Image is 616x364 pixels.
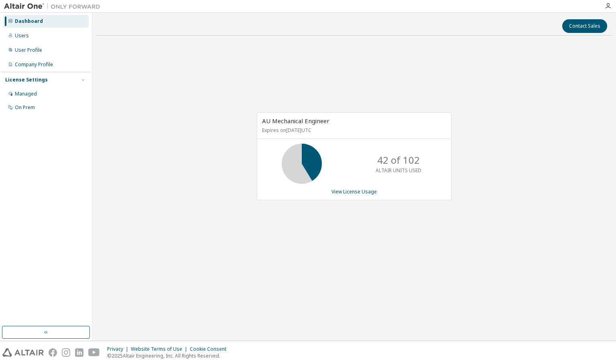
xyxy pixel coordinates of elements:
[15,61,53,68] div: Company Profile
[331,188,377,195] a: View License Usage
[88,348,100,357] img: youtube.svg
[2,348,44,357] img: altair_logo.svg
[107,346,131,352] div: Privacy
[62,348,70,357] img: instagram.svg
[262,127,444,134] p: Expires on [DATE] UTC
[15,91,37,97] div: Managed
[15,47,42,53] div: User Profile
[75,348,83,357] img: linkedin.svg
[107,352,231,359] p: © 2025 Altair Engineering, Inc. All Rights Reserved.
[5,77,48,83] div: License Settings
[262,117,329,125] span: AU Mechanical Engineer
[15,18,43,24] div: Dashboard
[15,104,35,111] div: On Prem
[376,167,421,174] p: ALTAIR UNITS USED
[4,2,104,10] img: Altair One
[190,346,231,352] div: Cookie Consent
[131,346,190,352] div: Website Terms of Use
[562,19,607,33] button: Contact Sales
[15,33,29,39] div: Users
[49,348,57,357] img: facebook.svg
[377,153,420,167] p: 42 of 102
